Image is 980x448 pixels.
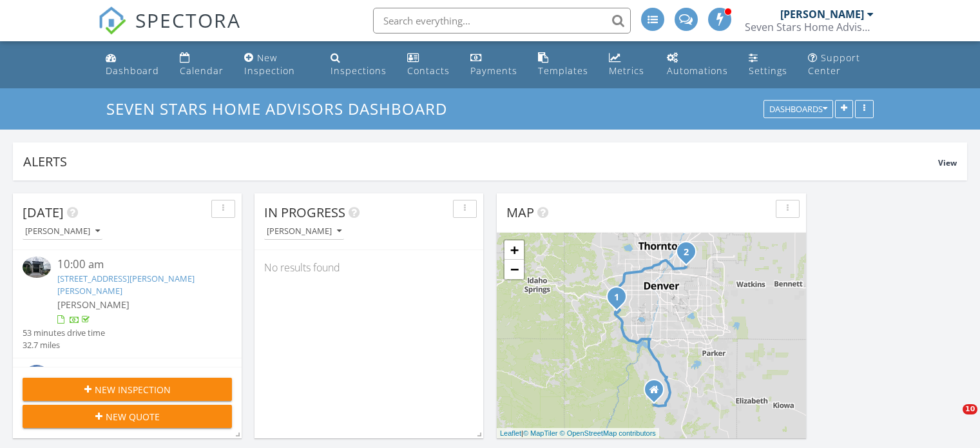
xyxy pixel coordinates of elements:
[23,204,64,221] span: [DATE]
[504,240,524,260] a: Zoom in
[373,8,631,34] input: Search everything...
[57,365,215,381] div: 2:00 pm
[617,297,624,304] div: 15636 W Floyd Dr, Morrison, CO 80465
[667,64,728,77] div: Automations
[95,383,171,396] span: New Inspection
[497,428,659,439] div: |
[106,64,159,77] div: Dashboard
[745,21,874,34] div: Seven Stars Home Advisors
[264,204,345,221] span: In Progress
[654,389,662,397] div: 6839 Jackson Creek Rd, Sedalia CO 80135
[500,429,521,437] a: Leaflet
[23,378,232,401] button: New Inspection
[106,98,458,119] a: Seven Stars Home Advisors Dashboard
[180,64,224,77] div: Calendar
[23,223,102,240] button: [PERSON_NAME]
[465,46,523,83] a: Payments
[686,251,694,259] div: 5835 Chester Wy, Denver, CO 80238
[239,46,314,83] a: New Inspection
[267,227,341,236] div: [PERSON_NAME]
[135,6,241,34] span: SPECTORA
[23,365,51,393] img: streetview
[504,260,524,279] a: Zoom out
[23,339,105,351] div: 32.7 miles
[523,429,558,437] a: © MapTiler
[506,204,534,221] span: Map
[808,52,860,77] div: Support Center
[609,64,644,77] div: Metrics
[662,46,733,83] a: Automations (Advanced)
[23,365,232,447] a: 2:00 pm [STREET_ADDRESS][PERSON_NAME] [PERSON_NAME] 40 minutes drive time 27.0 miles
[264,223,344,240] button: [PERSON_NAME]
[25,227,100,236] div: [PERSON_NAME]
[325,46,392,83] a: Inspections
[331,64,387,77] div: Inspections
[780,8,864,21] div: [PERSON_NAME]
[803,46,879,83] a: Support Center
[538,64,588,77] div: Templates
[936,404,967,435] iframe: Intercom live chat
[769,105,827,114] div: Dashboards
[402,46,455,83] a: Contacts
[23,257,232,351] a: 10:00 am [STREET_ADDRESS][PERSON_NAME][PERSON_NAME] [PERSON_NAME] 53 minutes drive time 32.7 miles
[533,46,593,83] a: Templates
[23,327,105,339] div: 53 minutes drive time
[101,46,164,83] a: Dashboard
[407,64,450,77] div: Contacts
[57,257,215,273] div: 10:00 am
[764,101,833,119] button: Dashboards
[749,64,787,77] div: Settings
[57,298,130,311] span: [PERSON_NAME]
[106,410,160,424] span: New Quote
[938,157,957,168] span: View
[255,250,483,285] div: No results found
[57,273,195,297] a: [STREET_ADDRESS][PERSON_NAME][PERSON_NAME]
[175,46,229,83] a: Calendar
[98,17,241,44] a: SPECTORA
[744,46,793,83] a: Settings
[560,429,656,437] a: © OpenStreetMap contributors
[614,293,619,302] i: 1
[684,248,689,257] i: 2
[604,46,651,83] a: Metrics
[963,404,977,414] span: 10
[23,405,232,428] button: New Quote
[244,52,295,77] div: New Inspection
[470,64,517,77] div: Payments
[23,153,938,170] div: Alerts
[98,6,126,35] img: The Best Home Inspection Software - Spectora
[23,257,51,278] img: 9306192%2Fcover_photos%2FRzcDDjLkU2nwXwLgLGnj%2Fsmall.jpg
